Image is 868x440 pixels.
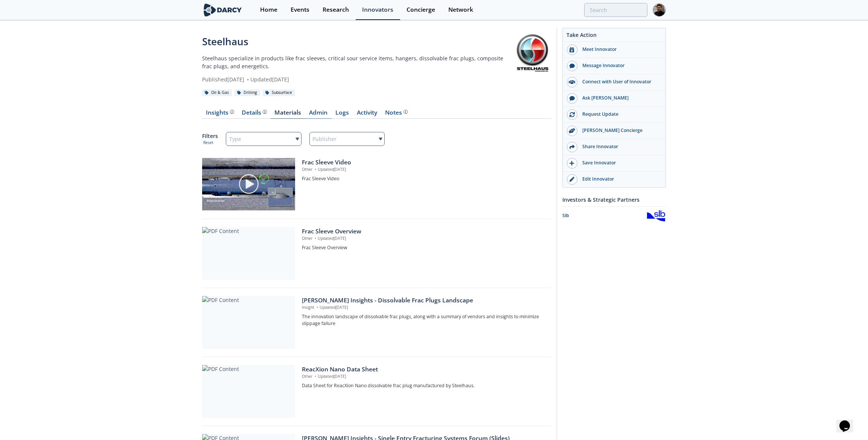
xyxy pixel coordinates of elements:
div: Share Innovator [577,143,662,150]
div: Publisher [309,132,385,146]
div: Frac Sleeve Overview [302,227,546,236]
div: Details [242,110,267,116]
div: Research [323,7,349,13]
div: Innovators [362,7,393,13]
div: [PERSON_NAME] Concierge [577,127,662,134]
button: Save Innovator [563,155,665,172]
p: Insight Updated [DATE] [302,305,546,311]
p: Filters [202,132,218,140]
p: The innovation landscape of dissolvable frac plugs, along with a summary of vendors and insights ... [302,313,546,327]
div: Connect with User of Innovator [577,78,662,85]
span: Type [229,134,241,144]
span: Publisher [313,134,337,144]
img: Video Content [202,158,295,210]
p: Frac Sleeve Video [302,175,546,182]
span: • [314,374,318,379]
div: Home [260,7,277,13]
a: Logs [332,110,353,119]
p: Frac Sleeve Overview [302,244,546,251]
a: PDF Content [PERSON_NAME] Insights - Dissolvable Frac Plugs Landscape Insight •Updated[DATE] The ... [202,296,551,349]
a: Edit Innovator [563,172,665,187]
input: Advanced Search [584,3,647,17]
iframe: chat widget [836,410,860,432]
div: Insights [206,110,234,116]
div: Steelhaus [202,34,514,49]
p: Other Updated [DATE] [302,236,546,242]
span: • [314,167,318,172]
img: logo-wide.svg [202,3,243,17]
a: Details [238,110,271,119]
div: Type [226,132,302,146]
a: PDF Content Frac Sleeve Overview Other •Updated[DATE] Frac Sleeve Overview [202,227,551,280]
div: Take Action [563,31,665,42]
div: Published [DATE] Updated [DATE] [202,75,514,83]
div: Investors & Strategic Partners [562,193,666,206]
a: Materials [271,110,305,119]
a: Video Content Frac Sleeve Video Other •Updated[DATE] Frac Sleeve Video [202,158,551,211]
p: Other Updated [DATE] [302,167,546,173]
a: PDF Content ReacXion Nano Data Sheet Other •Updated[DATE] Data Sheet for ReacXion Nano dissolvabl... [202,365,551,418]
div: Drilling [235,89,260,96]
a: Insights [202,110,238,119]
a: Admin [305,110,332,119]
div: Frac Sleeve Video [302,158,546,167]
div: Notes [385,110,408,116]
div: Message Innovator [577,62,662,69]
p: Other Updated [DATE] [302,374,546,380]
div: Ask [PERSON_NAME] [577,95,662,101]
div: Slb [562,212,646,219]
div: ReacXion Nano Data Sheet [302,365,546,374]
span: • [314,236,318,241]
img: information.svg [404,110,408,114]
div: Concierge [407,7,435,13]
div: Edit Innovator [577,176,662,182]
span: • [315,305,320,310]
div: Oil & Gas [202,89,232,96]
a: Notes [381,110,411,119]
img: information.svg [263,110,267,114]
p: Steelhaus specialize in products like frac sleeves, critical sour service items, hangers, dissolv... [202,54,514,70]
img: Profile [653,3,666,17]
div: Save Innovator [577,159,662,166]
a: Activity [353,110,381,119]
div: Subsurface [263,89,295,96]
div: Meet Innovator [577,46,662,53]
div: Events [291,7,309,13]
span: • [246,76,250,83]
a: Slb Slb [562,209,666,222]
img: information.svg [230,110,234,114]
img: play-chapters-gray.svg [238,173,259,195]
p: Data Sheet for ReacXion Nano dissolvable frac plug manufactured by Steelhaus. [302,382,546,389]
div: Network [448,7,473,13]
div: [PERSON_NAME] Insights - Dissolvable Frac Plugs Landscape [302,296,546,305]
img: Slb [646,209,666,222]
button: Reset [204,140,214,146]
div: Request Update [577,111,662,118]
